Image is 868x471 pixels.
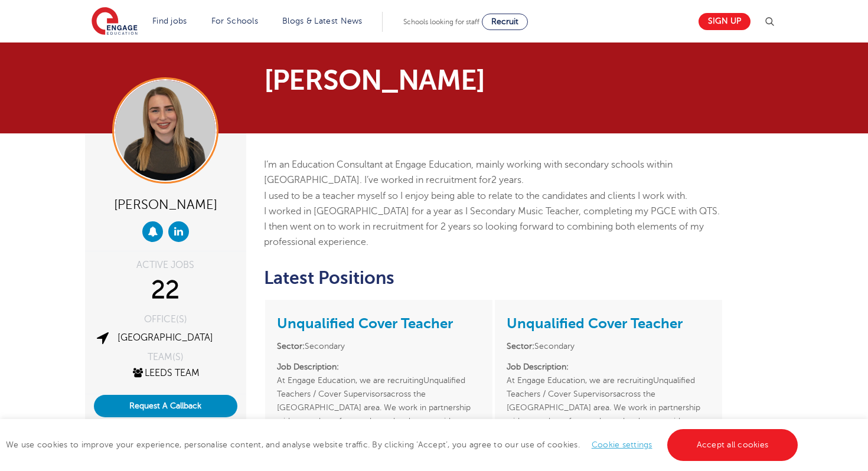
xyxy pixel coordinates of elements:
span: I worked in [GEOGRAPHIC_DATA] for a year as I Secondary Music Teacher, completing my PGCE with QT... [264,206,720,248]
button: Request A Callback [94,395,237,417]
li: Secondary [507,339,710,353]
span: I used to be a teacher myself so I enjoy being able to relate to the candidates and clients I wor... [264,191,687,201]
div: 22 [94,276,237,305]
span: Schools looking for staff [403,18,479,26]
h1: [PERSON_NAME] [264,66,544,94]
h2: Latest Positions [264,268,724,288]
div: OFFICE(S) [94,315,237,324]
div: ACTIVE JOBS [94,260,237,270]
div: TEAM(S) [94,352,237,362]
a: Leeds Team [131,368,200,378]
a: Recruit [482,14,528,30]
a: Unqualified Cover Teacher [507,315,683,332]
div: [PERSON_NAME] [94,192,237,215]
span: We use cookies to improve your experience, personalise content, and analyse website traffic. By c... [6,440,801,449]
a: Accept all cookies [667,429,798,461]
strong: Sector: [277,342,305,351]
a: For Schools [211,17,258,25]
img: Engage Education [92,7,138,37]
strong: Job Description: [277,362,339,371]
p: At Engage Education, we are recruitingUnqualified Teachers / Cover Supervisorsacross the [GEOGRAP... [277,360,481,428]
a: Cookie settings [592,440,652,449]
a: Unqualified Cover Teacher [277,315,453,332]
strong: Sector: [507,342,534,351]
span: 2 years. [491,175,524,185]
p: At Engage Education, we are recruitingUnqualified Teachers / Cover Supervisorsacross the [GEOGRAP... [507,360,710,428]
a: Find jobs [152,17,187,25]
a: [GEOGRAPHIC_DATA] [118,332,213,343]
a: Blogs & Latest News [282,17,363,25]
li: Secondary [277,339,481,353]
strong: Job Description: [507,362,569,371]
span: I’m an Education Consultant at Engage Education, mainly working with secondary schools within [GE... [264,159,673,185]
span: Recruit [491,17,518,26]
a: Sign up [699,13,750,30]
